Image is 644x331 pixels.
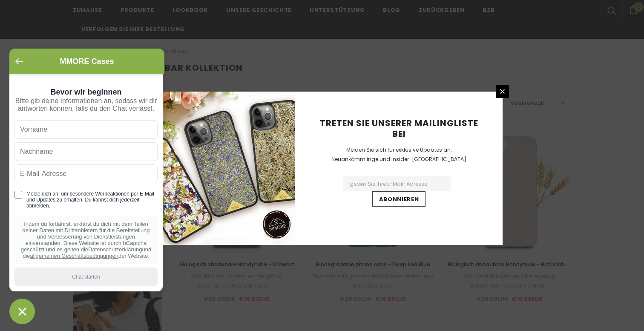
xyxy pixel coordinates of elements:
a: Schließen [496,85,509,98]
input: Email Address [343,176,451,191]
span: Treten Sie unserer Mailingliste bei [320,117,478,140]
inbox-online-store-chat: Onlineshop-Chat von Shopify [7,49,167,324]
input: Abonnieren [372,191,426,207]
span: Melden Sie sich für exklusive Updates an, Neuankömmlinge und Insider-[GEOGRAPHIC_DATA] [331,146,466,163]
